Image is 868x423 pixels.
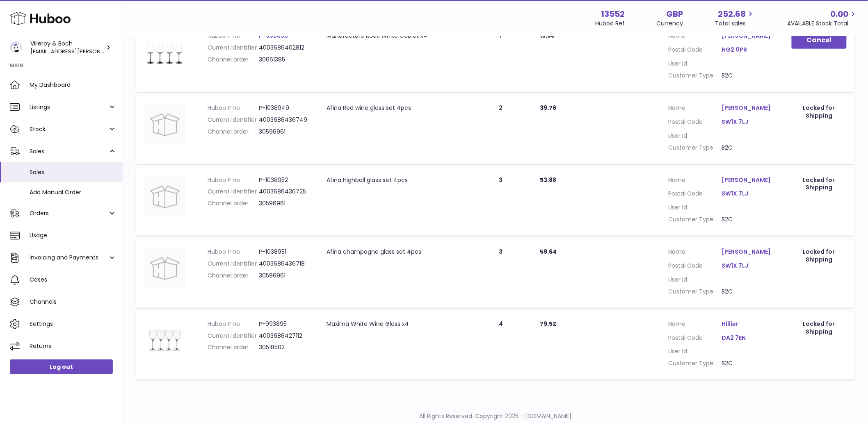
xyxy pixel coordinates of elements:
[722,104,775,112] a: [PERSON_NAME]
[669,348,722,355] dt: User Id
[722,216,775,223] dd: B2C
[10,359,113,374] a: Log out
[259,104,310,112] dd: P-1038949
[259,116,310,124] dd: 4003686436749
[722,72,775,80] dd: B2C
[722,190,775,198] a: SW1X 7LJ
[722,248,775,256] a: [PERSON_NAME]
[208,260,259,268] dt: Current identifier
[259,176,310,184] dd: P-1038952
[669,216,722,223] dt: Customer Type
[208,188,259,196] dt: Current identifier
[144,176,185,217] img: no-photo.jpg
[30,47,166,55] span: [EMAIL_ADDRESS][PERSON_NAME][DOMAIN_NAME]
[144,248,185,289] img: no-photo.jpg
[259,332,310,340] dd: 4003686427112
[669,276,722,284] dt: User Id
[30,103,108,111] span: Listings
[30,125,108,133] span: Stock
[722,359,775,367] dd: B2C
[667,9,683,20] strong: GBP
[722,288,775,296] dd: B2C
[669,132,722,140] dt: User Id
[259,320,310,328] dd: P-993895
[30,254,108,262] span: Invoicing and Payments
[144,32,185,73] img: 135521721910932.jpg
[669,118,722,128] dt: Postal Code
[718,9,746,20] span: 252.68
[208,272,259,280] dt: Channel order
[208,56,259,64] dt: Channel order
[669,359,722,367] dt: Customer Type
[144,104,185,145] img: no-photo.jpg
[259,200,310,207] dd: 30596961
[722,262,775,270] a: SW1X 7LJ
[722,320,775,328] a: Hillier
[540,176,556,184] span: 53.88
[30,189,116,196] span: Add Manual Order
[669,104,722,114] dt: Name
[788,20,858,27] span: AVAILABLE Stock Total
[792,248,847,264] div: Locked for Shipping
[470,168,532,236] td: 3
[259,272,310,280] dd: 30596961
[669,334,722,344] dt: Postal Code
[327,176,462,184] div: Afina Highball glass set 4pcs
[259,128,310,136] dd: 30596961
[792,320,847,336] div: Locked for Shipping
[30,232,116,239] span: Usage
[722,118,775,126] a: SW1X 7LJ
[208,320,259,328] dt: Huboo P no
[715,20,756,27] span: Total sales
[30,148,108,155] span: Sales
[10,41,22,54] img: liu.rosanne@villeroy-boch.com
[722,334,775,342] a: DA2 7EN
[595,20,625,27] div: Huboo Ref
[470,24,532,92] td: 1
[792,104,847,120] div: Locked for Shipping
[208,248,259,256] dt: Huboo P no
[788,9,858,27] a: 0.00 AVAILABLE Stock Total
[669,176,722,186] dt: Name
[669,262,722,272] dt: Postal Code
[30,298,116,306] span: Channels
[669,60,722,68] dt: User Id
[792,32,847,49] button: Cancel
[259,56,310,64] dd: 30661385
[715,9,756,27] a: 252.68 Total sales
[669,248,722,258] dt: Name
[30,40,104,55] div: Villeroy & Boch
[470,240,532,308] td: 3
[831,9,849,20] span: 0.00
[327,104,462,112] div: Afina Red wine glass set 4pcs
[144,320,185,361] img: 135521721912412.jpg
[540,320,556,328] span: 79.52
[722,176,775,184] a: [PERSON_NAME]
[540,248,557,256] span: 59.64
[722,144,775,152] dd: B2C
[208,332,259,340] dt: Current identifier
[259,188,310,196] dd: 4003686436725
[669,144,722,152] dt: Customer Type
[669,190,722,200] dt: Postal Code
[669,72,722,80] dt: Customer Type
[208,343,259,351] dt: Channel order
[669,32,722,42] dt: Name
[259,248,310,256] dd: P-1038951
[259,343,310,351] dd: 30518502
[30,168,116,176] span: Sales
[601,9,625,20] strong: 13552
[208,200,259,207] dt: Channel order
[30,320,116,328] span: Settings
[722,46,775,54] a: HG2 0PR
[792,176,847,192] div: Locked for Shipping
[669,204,722,211] dt: User Id
[470,96,532,164] td: 2
[327,320,462,328] div: Maxima White Wine Glass x4
[470,312,532,380] td: 4
[208,128,259,136] dt: Channel order
[130,412,861,420] p: All Rights Reserved. Copyright 2025 - [DOMAIN_NAME]
[669,288,722,296] dt: Customer Type
[259,260,310,268] dd: 4003686436718
[30,81,116,89] span: My Dashboard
